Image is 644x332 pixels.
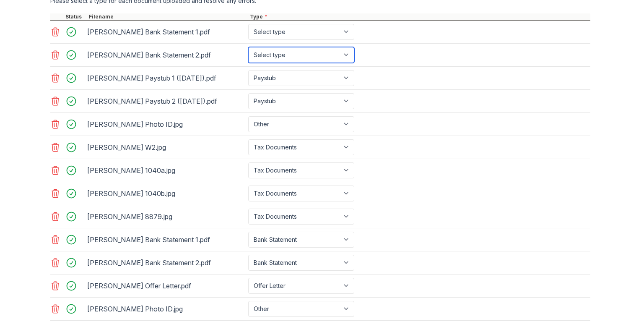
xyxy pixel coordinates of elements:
[87,13,248,20] div: Filename
[248,13,590,20] div: Type
[87,48,245,62] div: [PERSON_NAME] Bank Statement 2.pdf
[87,94,245,108] div: [PERSON_NAME] Paystub 2 ([DATE]).pdf
[87,256,245,269] div: [PERSON_NAME] Bank Statement 2.pdf
[87,233,245,246] div: [PERSON_NAME] Bank Statement 1.pdf
[87,210,245,223] div: [PERSON_NAME] 8879.jpg
[87,141,245,154] div: [PERSON_NAME] W2.jpg
[87,118,245,131] div: [PERSON_NAME] Photo ID.jpg
[87,302,245,316] div: [PERSON_NAME] Photo ID.jpg
[64,13,87,20] div: Status
[87,279,245,293] div: [PERSON_NAME] Offer Letter.pdf
[87,25,245,39] div: [PERSON_NAME] Bank Statement 1.pdf
[87,71,245,85] div: [PERSON_NAME] Paystub 1 ([DATE]).pdf
[87,164,245,177] div: [PERSON_NAME] 1040a.jpg
[87,187,245,200] div: [PERSON_NAME] 1040b.jpg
